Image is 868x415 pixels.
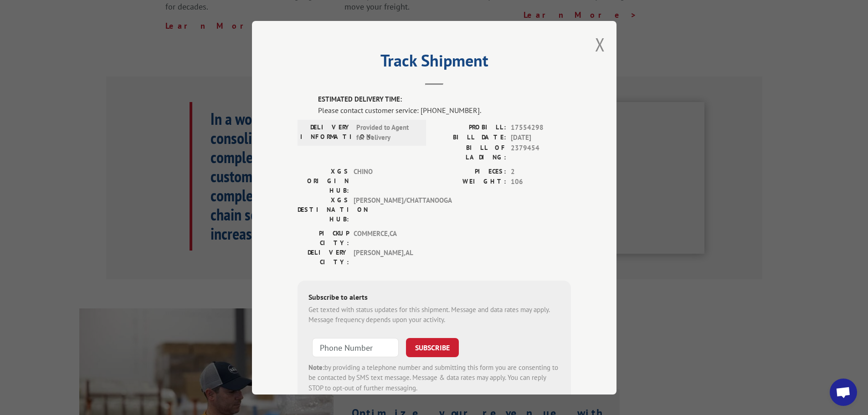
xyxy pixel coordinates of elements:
span: COMMERCE , CA [354,228,415,247]
label: BILL DATE: [434,133,506,143]
span: [PERSON_NAME]/CHATTANOOGA [354,195,415,224]
label: PROBILL: [434,122,506,133]
div: Subscribe to alerts [308,291,560,304]
label: XGS DESTINATION HUB: [298,195,349,224]
h2: Track Shipment [298,54,571,72]
label: DELIVERY CITY: [298,247,349,266]
label: PICKUP CITY: [298,228,349,247]
div: Please contact customer service: [PHONE_NUMBER]. [318,104,571,115]
span: Provided to Agent for Delivery [356,122,418,143]
span: [PERSON_NAME] , AL [354,247,415,266]
label: PIECES: [434,166,506,177]
input: Phone Number [312,338,399,357]
button: Close modal [595,32,605,56]
div: by providing a telephone number and submitting this form you are consenting to be contacted by SM... [308,362,560,393]
span: [DATE] [511,133,571,143]
label: ESTIMATED DELIVERY TIME: [318,94,571,105]
button: SUBSCRIBE [406,338,459,357]
strong: Note: [308,363,324,371]
span: 17554298 [511,122,571,133]
span: 2 [511,166,571,177]
label: BILL OF LADING: [434,143,506,162]
label: DELIVERY INFORMATION: [300,122,352,143]
label: WEIGHT: [434,177,506,187]
div: Open chat [830,379,857,406]
span: CHINO [354,166,415,195]
label: XGS ORIGIN HUB: [298,166,349,195]
span: 106 [511,177,571,187]
span: 2379454 [511,143,571,162]
div: Get texted with status updates for this shipment. Message and data rates may apply. Message frequ... [308,304,560,325]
